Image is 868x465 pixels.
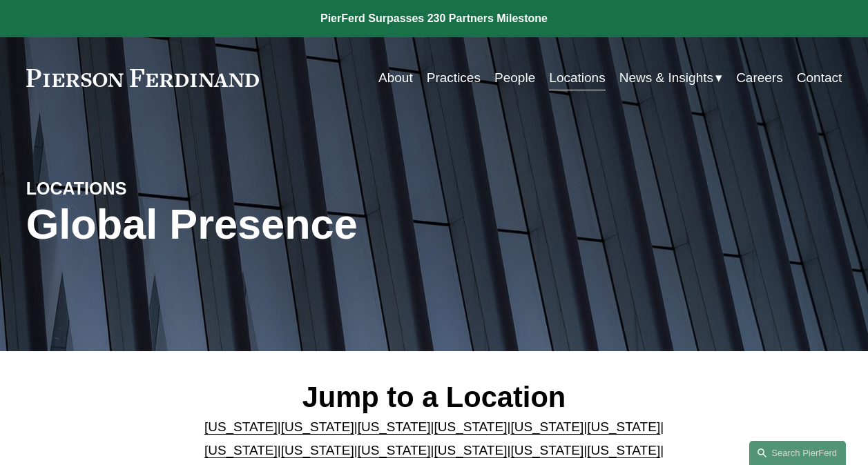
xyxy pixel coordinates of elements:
[619,66,713,90] span: News & Insights
[736,65,783,91] a: Careers
[749,441,846,465] a: Search this site
[587,419,660,434] a: [US_STATE]
[204,419,278,434] a: [US_STATE]
[281,419,354,434] a: [US_STATE]
[587,443,660,457] a: [US_STATE]
[204,443,278,457] a: [US_STATE]
[378,65,413,91] a: About
[510,419,584,434] a: [US_STATE]
[619,65,722,91] a: folder dropdown
[358,443,431,457] a: [US_STATE]
[510,443,584,457] a: [US_STATE]
[797,65,842,91] a: Contact
[358,419,431,434] a: [US_STATE]
[549,65,605,91] a: Locations
[434,419,508,434] a: [US_STATE]
[26,178,230,200] h4: LOCATIONS
[494,65,535,91] a: People
[196,380,672,415] h2: Jump to a Location
[434,443,508,457] a: [US_STATE]
[427,65,481,91] a: Practices
[281,443,354,457] a: [US_STATE]
[26,200,570,248] h1: Global Presence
